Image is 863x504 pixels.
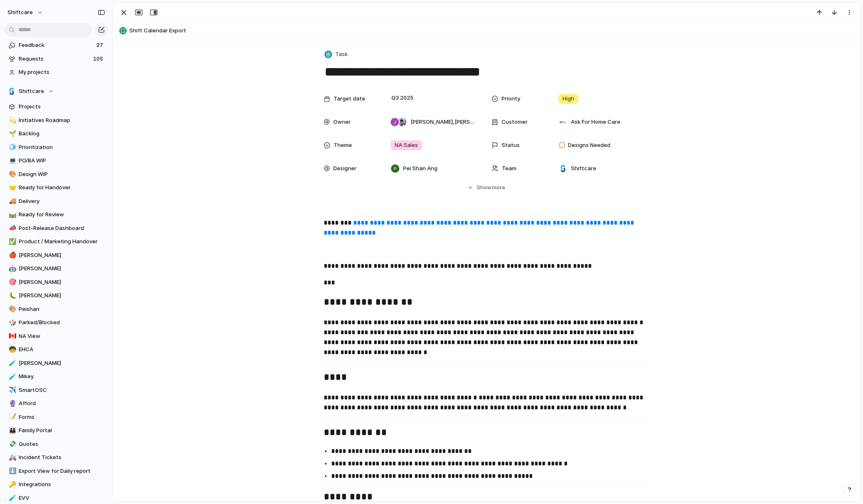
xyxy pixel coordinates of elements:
[19,143,105,152] span: Prioritization
[4,478,108,491] div: 🔑Integrations
[389,93,416,103] span: Q3 2025
[4,276,108,289] div: 🎯[PERSON_NAME]
[117,24,856,37] button: Shift Calendar Export
[4,249,108,262] a: 🍎[PERSON_NAME]
[19,183,105,192] span: Ready for Handover
[19,291,105,300] span: [PERSON_NAME]
[9,480,15,489] div: 🔑
[9,115,15,125] div: 💫
[19,453,105,462] span: Incident Tickets
[9,156,15,166] div: 💻
[19,440,105,448] span: Quotes
[19,130,105,138] span: Backlog
[7,183,16,192] button: 🤝
[7,210,16,219] button: 🛤️
[333,164,357,173] span: Designer
[93,55,105,63] span: 105
[7,264,16,273] button: 🤖
[502,118,528,126] span: Customer
[7,224,16,232] button: 📣
[7,251,16,259] button: 🍎
[7,332,16,340] button: 🇨🇦
[7,143,16,152] button: 🧊
[4,85,108,98] button: Shiftcare
[7,291,16,300] button: 🐛
[19,103,105,111] span: Projects
[9,331,15,341] div: 🇨🇦
[19,278,105,286] span: [PERSON_NAME]
[7,237,16,246] button: ✅
[19,87,44,95] span: Shiftcare
[9,385,15,395] div: ✈️
[7,157,16,165] button: 💻
[9,453,15,462] div: 🚑
[7,386,16,394] button: ✈️
[9,237,15,247] div: ✅
[19,359,105,367] span: [PERSON_NAME]
[4,289,108,302] a: 🐛[PERSON_NAME]
[334,95,365,103] span: Target date
[4,397,108,410] a: 🔮Afford
[9,183,15,193] div: 🤝
[9,142,15,152] div: 🧊
[4,357,108,369] a: 🧪[PERSON_NAME]
[502,95,520,103] span: Priority
[4,39,108,51] a: Feedback27
[4,384,108,396] div: ✈️SmartOSC
[19,399,105,408] span: Afford
[4,127,108,140] a: 🌱Backlog
[129,27,856,35] span: Shift Calendar Export
[4,195,108,208] a: 🚚Delivery
[7,359,16,367] button: 🧪
[19,251,105,259] span: [PERSON_NAME]
[9,372,15,382] div: 🧪
[7,170,16,179] button: 🎨
[502,141,520,149] span: Status
[7,305,16,313] button: 🎨
[19,264,105,273] span: [PERSON_NAME]
[4,141,108,154] a: 🧊Prioritization
[9,277,15,287] div: 🎯
[4,316,108,329] div: 🎲Parked/Blocked
[7,413,16,421] button: 📝
[4,222,108,235] a: 📣Post-Release Dashboard
[9,264,15,274] div: 🤖
[19,197,105,206] span: Delivery
[4,262,108,275] a: 🤖[PERSON_NAME]
[19,467,105,475] span: Export View for Daily report
[19,372,105,381] span: Mikey
[19,318,105,327] span: Parked/Blocked
[7,453,16,462] button: 🚑
[9,250,15,260] div: 🍎
[4,424,108,437] div: 👪Family Portal
[411,118,475,126] span: [PERSON_NAME] , [PERSON_NAME]
[7,480,16,489] button: 🔑
[19,494,105,502] span: EVV
[19,116,105,125] span: Initiatives Roadmap
[19,210,105,219] span: Ready for Review
[323,49,350,61] button: Task
[7,116,16,125] button: 💫
[9,412,15,422] div: 📝
[7,318,16,327] button: 🎲
[19,157,105,165] span: PO/BA WIP
[333,118,351,126] span: Owner
[4,100,108,113] a: Projects
[9,439,15,449] div: 💸
[4,154,108,167] a: 💻PO/BA WIP
[4,451,108,464] a: 🚑Incident Tickets
[4,168,108,181] a: 🎨Design WIP
[7,197,16,206] button: 🚚
[9,304,15,314] div: 🎨
[9,426,15,435] div: 👪
[9,291,15,301] div: 🐛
